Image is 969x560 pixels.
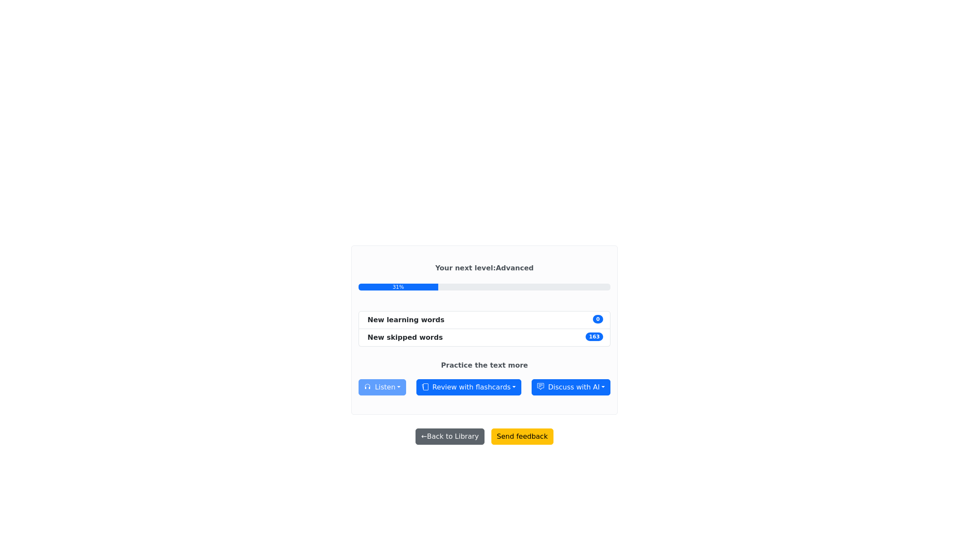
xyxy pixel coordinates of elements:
[412,428,487,437] a: ←Back to Library
[359,284,610,290] a: 31%
[435,264,534,272] strong: Your next level : Advanced
[416,379,521,395] button: Review with flashcards
[416,428,484,445] button: ←Back to Library
[368,332,443,343] div: New skipped words
[586,332,603,341] span: 163
[491,428,553,445] button: Send feedback
[359,284,438,290] div: 31%
[532,379,610,395] button: Discuss with AI
[368,315,445,325] div: New learning words
[441,361,528,369] strong: Practice the text more
[593,315,603,323] span: 0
